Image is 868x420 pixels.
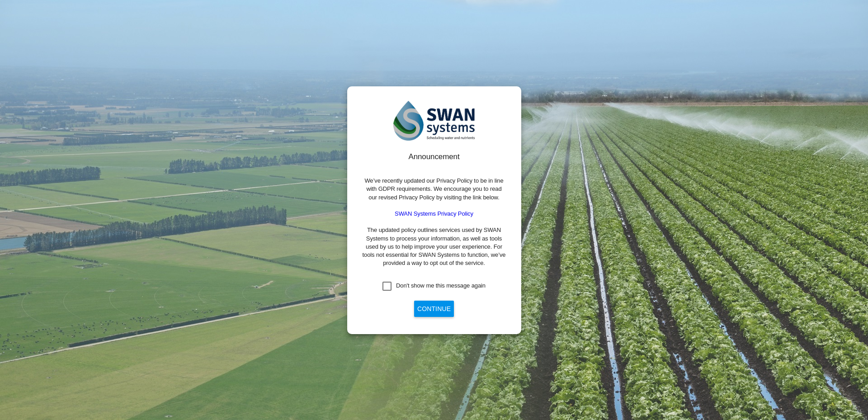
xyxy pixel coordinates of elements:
div: Announcement [362,151,507,162]
button: Continue [414,301,454,317]
img: SWAN-Landscape-Logo-Colour.png [393,101,475,141]
span: The updated policy outlines services used by SWAN Systems to process your information, as well as... [363,227,506,266]
span: We’ve recently updated our Privacy Policy to be in line with GDPR requirements. We encourage you ... [364,177,503,200]
a: SWAN Systems Privacy Policy [395,210,473,217]
md-checkbox: Don't show me this message again [382,282,486,291]
div: Don't show me this message again [396,282,486,290]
